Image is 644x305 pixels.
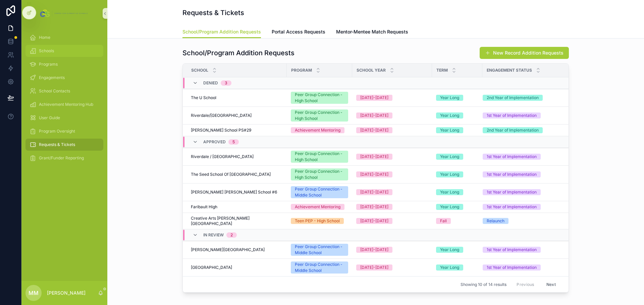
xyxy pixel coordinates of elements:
[191,172,283,177] a: The Seed School Of [GEOGRAPHIC_DATA]
[29,289,39,297] span: MM
[436,171,478,177] a: Year Long
[440,127,459,133] div: Year Long
[191,154,254,159] span: Riverdale / [GEOGRAPHIC_DATA]
[483,112,561,119] a: 1st Year of Implementation
[191,247,283,252] a: [PERSON_NAME][GEOGRAPHIC_DATA]
[191,68,208,73] span: School
[487,264,537,271] div: 1st Year of Implementation
[436,68,448,73] span: Term
[25,98,103,110] a: Achievement Mentoring Hub
[25,139,103,151] a: Requests & Tickets
[191,216,283,226] span: Creative Arts [PERSON_NAME][GEOGRAPHIC_DATA]
[295,151,344,163] div: Peer Group Connection - High School
[542,279,560,290] button: Next
[191,128,283,133] a: [PERSON_NAME] School PS#29
[487,189,537,195] div: 1st Year of Implementation
[25,72,103,84] a: Engagements
[360,189,388,195] div: [DATE]-[DATE]
[291,151,348,163] a: Peer Group Connection - High School
[191,265,232,270] span: [GEOGRAPHIC_DATA]
[483,189,561,195] a: 1st Year of Implementation
[436,127,478,133] a: Year Long
[436,95,478,101] a: Year Long
[440,189,459,195] div: Year Long
[191,172,271,177] span: The Seed School Of [GEOGRAPHIC_DATA]
[483,95,561,101] a: 2nd Year of Implementation
[483,171,561,177] a: 1st Year of Implementation
[39,75,65,80] span: Engagements
[436,154,478,160] a: Year Long
[440,247,459,253] div: Year Long
[336,26,408,39] a: Mentor-Mentee Match Requests
[39,8,90,19] img: App logo
[357,68,386,73] span: School Year
[360,204,388,210] div: [DATE]-[DATE]
[487,68,532,73] span: Engagement Status
[360,218,388,224] div: [DATE]-[DATE]
[487,247,537,253] div: 1st Year of Implementation
[356,264,428,271] a: [DATE]-[DATE]
[436,247,478,253] a: Year Long
[291,261,348,274] a: Peer Group Connection - Middle School
[25,125,103,137] a: Program Oversight
[295,244,344,256] div: Peer Group Connection - Middle School
[39,62,58,67] span: Programs
[356,112,428,119] a: [DATE]-[DATE]
[191,204,217,210] span: Faribault High
[25,152,103,164] a: Grant/Funder Reporting
[225,80,227,86] div: 3
[356,95,428,101] a: [DATE]-[DATE]
[291,218,348,224] a: Teen PEP - High School
[191,189,283,195] a: [PERSON_NAME] [PERSON_NAME] School #6
[483,218,561,224] a: Relaunch
[336,28,408,35] span: Mentor-Mentee Match Requests
[487,112,537,119] div: 1st Year of Implementation
[483,127,561,133] a: 2nd Year of Implementation
[295,204,340,210] div: Achievement Mentoring
[461,282,506,287] span: Showing 10 of 14 results
[483,247,561,253] a: 1st Year of Implementation
[232,139,235,145] div: 5
[39,88,70,94] span: School Contacts
[360,154,388,160] div: [DATE]-[DATE]
[360,171,388,177] div: [DATE]-[DATE]
[25,45,103,57] a: Schools
[25,31,103,44] a: Home
[440,218,447,224] div: Fall
[295,186,344,198] div: Peer Group Connection - Middle School
[25,58,103,70] a: Programs
[39,155,84,161] span: Grant/Funder Reporting
[487,171,537,177] div: 1st Year of Implementation
[295,261,344,274] div: Peer Group Connection - Middle School
[191,128,251,133] span: [PERSON_NAME] School PS#29
[436,204,478,210] a: Year Long
[291,127,348,133] a: Achievement Mentoring
[47,290,86,296] p: [PERSON_NAME]
[295,127,340,133] div: Achievement Mentoring
[487,127,539,133] div: 2nd Year of Implementation
[356,154,428,160] a: [DATE]-[DATE]
[480,47,569,59] a: New Record Addition Requests
[182,28,261,35] span: School/Program Addition Requests
[487,154,537,160] div: 1st Year of Implementation
[440,154,459,160] div: Year Long
[25,85,103,97] a: School Contacts
[356,171,428,177] a: [DATE]-[DATE]
[182,48,294,58] h1: School/Program Addition Requests
[39,115,60,121] span: User Guide
[25,112,103,124] a: User Guide
[483,154,561,160] a: 1st Year of Implementation
[487,204,537,210] div: 1st Year of Implementation
[440,204,459,210] div: Year Long
[291,186,348,198] a: Peer Group Connection - Middle School
[191,95,216,100] span: The U School
[203,139,226,145] span: Approved
[436,264,478,271] a: Year Long
[191,265,283,270] a: [GEOGRAPHIC_DATA]
[291,109,348,122] a: Peer Group Connection - High School
[203,232,224,238] span: In Review
[356,247,428,253] a: [DATE]-[DATE]
[191,95,283,100] a: The U School
[440,95,459,101] div: Year Long
[191,154,283,159] a: Riverdale / [GEOGRAPHIC_DATA]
